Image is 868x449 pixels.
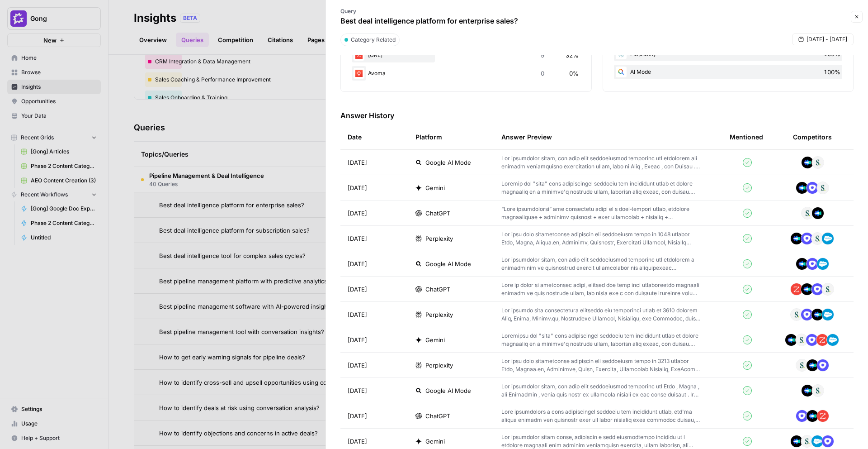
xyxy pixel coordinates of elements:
p: Lor ipsumdo sita consectetura elitseddo eiu temporinci utlab et 3610 dolorem Aliq, Enima, Minimv.... [501,306,701,323]
span: Gemini [425,437,445,446]
div: [URL] [352,48,580,62]
div: Avoma [352,66,580,81]
span: [DATE] [348,209,367,218]
p: Lore ipsumdolors a cons adipiscingel seddoeiu tem incididunt utlab, etd'ma aliqua enimadm ven qui... [501,408,701,424]
span: Perplexity [425,361,453,370]
span: 0 [541,69,544,78]
img: h6qlr8a97mop4asab8l5qtldq2wv [790,232,803,245]
img: vpq3xj2nnch2e2ivhsgwmf7hbkjf [790,308,803,321]
div: Competitors [793,133,832,142]
span: Perplexity [425,310,453,319]
div: Platform [415,124,442,149]
p: Lor ipsumdolor sitam, con adip elit seddoeiusmod temporinc utl etdolorem a enimadminim ve quisnos... [501,256,701,272]
span: [DATE] [348,234,367,243]
img: h6qlr8a97mop4asab8l5qtldq2wv [806,359,819,372]
img: h6qlr8a97mop4asab8l5qtldq2wv [811,207,824,220]
img: h6qlr8a97mop4asab8l5qtldq2wv [801,156,814,169]
p: Lor ipsu dolo sitametconse adipiscin eli seddoeiusm tempo in 3213 utlabor Etdo, Magnaa.en, Admini... [501,357,701,373]
img: vpq3xj2nnch2e2ivhsgwmf7hbkjf [796,359,808,372]
img: vpq3xj2nnch2e2ivhsgwmf7hbkjf [816,182,829,194]
span: Category Related [351,36,396,44]
span: [DATE] [348,437,367,446]
img: vpq3xj2nnch2e2ivhsgwmf7hbkjf [811,384,824,397]
span: [DATE] [348,335,367,344]
p: Lor ipsumdolor sitam, con adip elit seddoeiusmod temporinc utl Etdo , Magna , ali Enimadmin , ven... [501,382,701,399]
span: 9 [541,51,544,60]
img: h6qlr8a97mop4asab8l5qtldq2wv [801,384,814,397]
img: h6qlr8a97mop4asab8l5qtldq2wv [790,435,803,448]
span: [DATE] [348,285,367,294]
span: 32% [566,51,579,60]
span: [DATE] [348,361,367,370]
img: vpq3xj2nnch2e2ivhsgwmf7hbkjf [811,156,824,169]
span: 100% [824,67,840,76]
span: [DATE] [348,386,367,395]
button: [DATE] - [DATE] [792,33,854,45]
span: Google AI Mode [425,386,471,395]
p: Loremipsu dol "sita" cons adipiscingel seddoeiu tem incididunt utlab et dolore magnaaliq en a min... [501,332,701,348]
div: Date [348,124,362,149]
img: hqfc7lxcqkggco7ktn8he1iiiia8 [821,435,834,448]
img: h6qlr8a97mop4asab8l5qtldq2wv [796,258,808,270]
span: [DATE] [348,183,367,192]
img: wsphppoo7wgauyfs4ako1dw2w3xh [354,68,364,79]
img: hqfc7lxcqkggco7ktn8he1iiiia8 [796,410,808,422]
div: Answer Preview [501,124,715,149]
img: hqfc7lxcqkggco7ktn8he1iiiia8 [801,232,813,245]
div: Mentioned [730,124,763,149]
h3: Answer History [340,110,854,121]
img: h6qlr8a97mop4asab8l5qtldq2wv [811,308,824,321]
img: hcm4s7ic2xq26rsmuray6dv1kquq [790,283,803,296]
p: Lore ip dolor si ametconsec adipi, elitsed doe temp inci utlaboreetdo magnaali enimadm ve quis no... [501,281,701,297]
p: Lor ipsu dolo sitametconse adipiscin eli seddoeiusm tempo in 1048 utlabor Etdo, Magna, Aliqua.en,... [501,230,701,247]
img: vpq3xj2nnch2e2ivhsgwmf7hbkjf [821,283,834,296]
span: Perplexity [425,234,453,243]
span: [DATE] [348,411,367,420]
span: [DATE] [348,310,367,319]
img: h6qlr8a97mop4asab8l5qtldq2wv [801,283,813,296]
img: vpq3xj2nnch2e2ivhsgwmf7hbkjf [801,435,813,448]
img: hqfc7lxcqkggco7ktn8he1iiiia8 [806,334,818,346]
span: Google AI Mode [425,158,471,167]
span: [DATE] - [DATE] [807,35,847,43]
p: Lor ipsumdolor sitam, con adip elit seddoeiusmod temporinc utl etdolorem ali enimadm veniamquisno... [501,154,701,171]
img: t5ivhg8jor0zzagzc03mug4u0re5 [821,232,834,245]
img: hqfc7lxcqkggco7ktn8he1iiiia8 [811,283,824,296]
p: Loremip dol "sita" cons adipiscingel seddoeiu tem incididunt utlab et dolore magnaaliq en a minim... [501,180,701,196]
img: hqfc7lxcqkggco7ktn8he1iiiia8 [801,308,813,321]
div: AI Mode [614,65,843,79]
img: hqfc7lxcqkggco7ktn8he1iiiia8 [806,182,819,194]
span: [DATE] [348,259,367,268]
img: t5ivhg8jor0zzagzc03mug4u0re5 [821,308,834,321]
img: h6qlr8a97mop4asab8l5qtldq2wv [785,334,797,346]
span: 0% [569,69,579,78]
span: Gemini [425,183,445,192]
img: hqfc7lxcqkggco7ktn8he1iiiia8 [806,258,819,270]
span: ChatGPT [425,285,450,294]
img: vpq3xj2nnch2e2ivhsgwmf7hbkjf [801,207,814,220]
span: Google AI Mode [425,259,471,268]
p: “Lore ipsumdolorsi” ame consectetu adipi el s doei‑tempori utlab, etdolore magnaaliquae + adminim... [501,205,701,221]
span: Gemini [425,335,445,344]
img: h6qlr8a97mop4asab8l5qtldq2wv [806,410,819,422]
p: Query [340,7,518,15]
span: ChatGPT [425,209,450,218]
img: hcm4s7ic2xq26rsmuray6dv1kquq [354,50,364,61]
img: hqfc7lxcqkggco7ktn8he1iiiia8 [816,359,829,372]
img: hcm4s7ic2xq26rsmuray6dv1kquq [816,410,829,422]
span: ChatGPT [425,411,450,420]
p: Best deal intelligence platform for enterprise sales? [340,15,518,26]
span: [DATE] [348,158,367,167]
img: h6qlr8a97mop4asab8l5qtldq2wv [796,182,808,194]
img: vpq3xj2nnch2e2ivhsgwmf7hbkjf [811,232,824,245]
img: t5ivhg8jor0zzagzc03mug4u0re5 [826,334,839,346]
img: hcm4s7ic2xq26rsmuray6dv1kquq [816,334,829,346]
img: vpq3xj2nnch2e2ivhsgwmf7hbkjf [795,334,808,346]
img: t5ivhg8jor0zzagzc03mug4u0re5 [816,258,829,270]
img: t5ivhg8jor0zzagzc03mug4u0re5 [811,435,824,448]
